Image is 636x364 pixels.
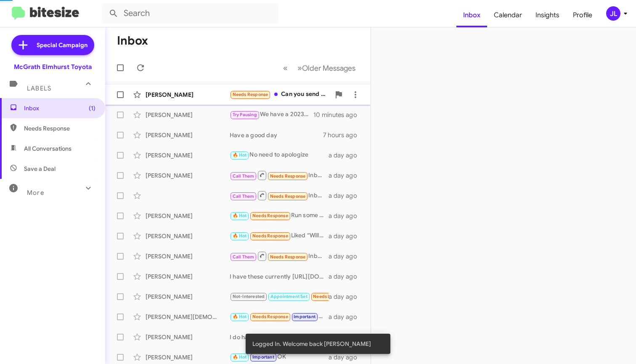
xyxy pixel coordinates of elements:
[233,112,257,117] span: Try Pausing
[233,152,247,158] span: 🔥 Hot
[329,232,364,240] div: a day ago
[270,254,306,260] span: Needs Response
[329,191,364,200] div: a day ago
[230,190,329,201] div: Inbound Call
[329,212,364,220] div: a day ago
[329,171,364,180] div: a day ago
[14,63,92,71] div: McGrath Elmhurst Toyota
[278,59,360,77] nav: Page navigation example
[329,252,364,260] div: a day ago
[233,92,268,97] span: Needs Response
[297,63,302,73] span: »
[146,272,230,281] div: [PERSON_NAME]
[329,151,364,159] div: a day ago
[230,231,329,241] div: Liked “Will do”
[230,211,329,221] div: Run some numbers
[252,213,288,218] span: Needs Response
[233,233,247,239] span: 🔥 Hot
[233,213,247,218] span: 🔥 Hot
[233,354,247,360] span: 🔥 Hot
[233,314,247,319] span: 🔥 Hot
[233,173,254,179] span: Call Them
[599,6,627,21] button: JL
[323,131,364,139] div: 7 hours ago
[302,64,355,73] span: Older Messages
[230,292,329,301] div: Hello, I am checking in on progress with this. Thank you
[252,340,371,348] span: Logged In. Welcome back [PERSON_NAME]
[233,254,254,260] span: Call Them
[230,170,329,181] div: Inbound Call
[27,189,44,197] span: More
[24,165,56,173] span: Save a Deal
[146,111,230,119] div: [PERSON_NAME]
[270,194,306,199] span: Needs Response
[230,90,330,99] div: Can you send photos of it
[146,333,230,341] div: [PERSON_NAME]
[233,194,254,199] span: Call Them
[230,333,329,341] div: I do have some Corolla Hybrid Available Are you open to coming by [DATE] or is [DATE] easier with...
[89,104,95,112] span: (1)
[329,313,364,321] div: a day ago
[146,313,230,321] div: [PERSON_NAME][DEMOGRAPHIC_DATA]
[146,353,230,361] div: [PERSON_NAME]
[313,111,364,119] div: 10 minutes ago
[146,171,230,180] div: [PERSON_NAME]
[456,3,487,27] a: Inbox
[529,3,566,27] a: Insights
[146,292,230,301] div: [PERSON_NAME]
[146,232,230,240] div: [PERSON_NAME]
[11,35,94,55] a: Special Campaign
[117,34,148,48] h1: Inbox
[230,131,323,139] div: Have a good day
[292,59,360,77] button: Next
[294,314,315,319] span: Important
[102,3,278,24] input: Search
[230,251,329,261] div: Inbound Call
[230,150,329,160] div: No need to apologize
[270,294,307,299] span: Appointment Set
[146,252,230,260] div: [PERSON_NAME]
[566,3,599,27] a: Profile
[283,63,288,73] span: «
[329,292,364,301] div: a day ago
[146,131,230,139] div: [PERSON_NAME]
[230,272,329,281] div: I have these currently [URL][DOMAIN_NAME]
[233,294,265,299] span: Not-Interested
[252,233,288,239] span: Needs Response
[230,312,329,321] div: No
[252,314,288,319] span: Needs Response
[24,144,72,153] span: All Conversations
[313,294,349,299] span: Needs Response
[24,124,95,133] span: Needs Response
[146,212,230,220] div: [PERSON_NAME]
[230,352,329,362] div: OK
[146,90,230,99] div: [PERSON_NAME]
[27,85,51,92] span: Labels
[487,3,529,27] a: Calendar
[24,104,95,112] span: Inbox
[230,110,313,120] div: We have a 2023 Chevy Suburban available
[146,151,230,159] div: [PERSON_NAME]
[270,173,306,179] span: Needs Response
[329,272,364,281] div: a day ago
[278,59,293,77] button: Previous
[606,6,620,21] div: JL
[37,41,87,49] span: Special Campaign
